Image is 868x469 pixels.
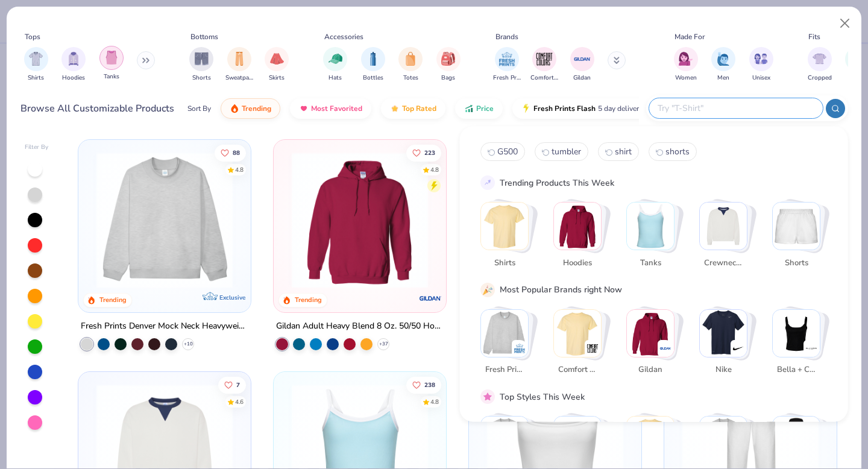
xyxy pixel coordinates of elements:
span: Tanks [631,257,670,269]
div: filter for Gildan [570,47,594,83]
img: Comfort Colors [587,342,599,354]
button: filter button [570,47,594,83]
span: Gildan [631,364,670,376]
button: filter button [808,47,832,83]
span: Sweatpants [225,74,253,83]
div: filter for Hoodies [61,47,86,83]
div: 4.8 [430,397,439,406]
img: Shorts [773,203,820,250]
span: Women [675,74,697,83]
div: Tops [25,31,40,42]
img: Gildan [627,309,674,356]
span: Shorts [776,257,816,269]
span: Men [717,74,729,83]
button: Like [219,376,247,393]
img: Shorts Image [195,52,209,66]
img: Comfort Colors Image [535,50,553,68]
button: filter button [530,47,558,83]
img: Hoodies [554,203,601,250]
span: Bags [441,74,455,83]
span: Totes [403,74,418,83]
button: Price [455,98,503,119]
span: Fresh Prints [493,74,521,83]
span: 88 [233,150,241,156]
button: Like [215,144,247,161]
button: filter button [674,47,698,83]
button: G5000 [480,142,525,161]
img: Classic [481,417,528,464]
span: tumbler [552,146,581,157]
div: Sort By [187,103,211,114]
img: most_fav.gif [299,104,309,113]
button: filter button [189,47,213,83]
img: Comfort Colors [554,309,601,356]
img: trending.gif [230,104,239,113]
button: filter button [99,47,124,83]
span: Hats [329,74,342,83]
img: f5d85501-0dbb-4ee4-b115-c08fa3845d83 [90,152,239,288]
button: shorts3 [649,142,697,161]
img: Hats Image [329,52,342,66]
div: Browse All Customizable Products [20,101,174,116]
button: Trending [221,98,280,119]
img: Totes Image [404,52,417,66]
button: Close [834,12,857,35]
img: Hoodies Image [67,52,80,66]
img: Cozy [700,417,747,464]
img: 01756b78-01f6-4cc6-8d8a-3c30c1a0c8ac [286,152,434,288]
span: Fresh Prints [485,364,524,376]
img: Women Image [679,52,693,66]
img: Nike [732,342,744,354]
span: Bottles [363,74,383,83]
span: Fresh Prints Flash [533,104,596,113]
span: 5 day delivery [598,102,643,116]
button: Stack Card Button Comfort Colors [553,309,609,380]
div: filter for Women [674,47,698,83]
button: Fresh Prints Flash5 day delivery [512,98,652,119]
span: Top Rated [402,104,436,113]
img: Bella + Canvas [805,342,817,354]
div: Trending Products This Week [500,176,614,189]
button: Stack Card Button Fresh Prints [480,309,536,380]
div: filter for Skirts [265,47,289,83]
button: filter button [61,47,86,83]
img: Athleisure [627,417,674,464]
button: Like [406,376,441,393]
img: Shirts [481,203,528,250]
img: Bottles Image [366,52,380,66]
span: + 10 [184,341,193,348]
img: TopRated.gif [390,104,400,113]
img: Tanks [627,203,674,250]
div: Fits [808,31,820,42]
div: filter for Tanks [99,46,124,81]
button: filter button [361,47,385,83]
img: Sportswear [554,417,601,464]
img: Skirts Image [270,52,284,66]
span: Unisex [752,74,770,83]
div: filter for Comfort Colors [530,47,558,83]
span: Hoodies [558,257,597,269]
div: filter for Fresh Prints [493,47,521,83]
button: Stack Card Button Nike [699,309,755,380]
div: filter for Shorts [189,47,213,83]
img: Gildan Image [573,50,591,68]
button: filter button [398,47,423,83]
img: Sweatpants Image [233,52,246,66]
img: Men Image [717,52,730,66]
span: Comfort Colors [530,74,558,83]
img: flash.gif [521,104,531,113]
span: Skirts [269,74,285,83]
img: Fresh Prints [481,309,528,356]
span: shorts [665,146,690,157]
img: Bella + Canvas [773,309,820,356]
img: Cropped Image [813,52,826,66]
div: Gildan Adult Heavy Blend 8 Oz. 50/50 Hooded Sweatshirt [276,319,444,334]
span: shirt [615,146,632,157]
button: Stack Card Button Tanks [626,202,682,274]
button: filter button [265,47,289,83]
img: Fresh Prints [514,342,526,354]
img: Shirts Image [29,52,43,66]
span: Trending [242,104,271,113]
div: filter for Sweatpants [225,47,253,83]
span: Shirts [485,257,524,269]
